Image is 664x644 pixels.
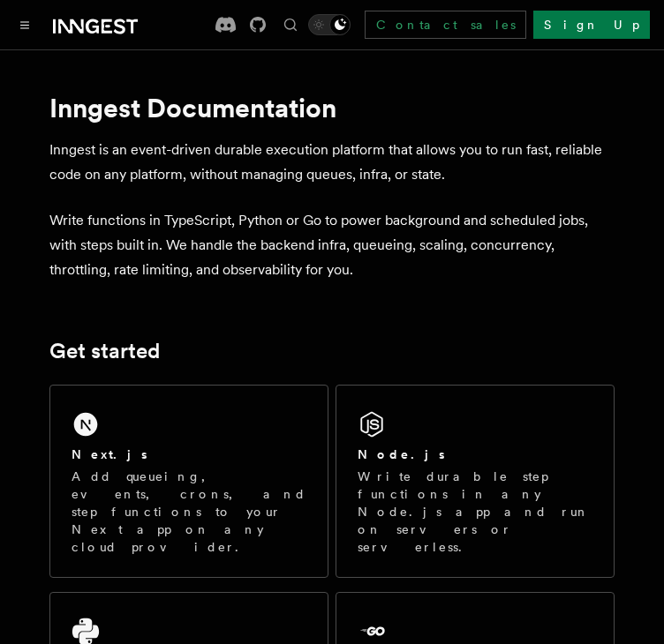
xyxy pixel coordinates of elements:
[72,446,147,463] h2: Next.js
[308,14,351,35] button: Toggle dark mode
[49,208,615,282] p: Write functions in TypeScript, Python or Go to power background and scheduled jobs, with steps bu...
[358,468,592,556] p: Write durable step functions in any Node.js app and run on servers or serverless.
[49,92,615,124] h1: Inngest Documentation
[533,11,650,39] a: Sign Up
[280,14,301,35] button: Find something...
[49,138,615,187] p: Inngest is an event-driven durable execution platform that allows you to run fast, reliable code ...
[358,446,445,463] h2: Node.js
[336,385,615,578] a: Node.jsWrite durable step functions in any Node.js app and run on servers or serverless.
[365,11,526,39] a: Contact sales
[14,14,35,35] button: Toggle navigation
[49,385,328,578] a: Next.jsAdd queueing, events, crons, and step functions to your Next app on any cloud provider.
[49,339,160,363] a: Get started
[72,468,306,556] p: Add queueing, events, crons, and step functions to your Next app on any cloud provider.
